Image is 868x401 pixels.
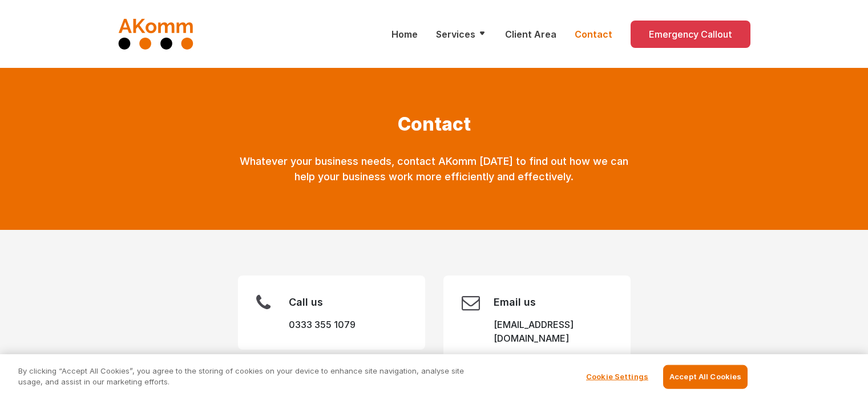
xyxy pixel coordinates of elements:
p: Whatever your business needs, contact AKomm [DATE] to find out how we can help your business work... [229,153,640,184]
a: Client Area [505,27,556,41]
h3: Email us [494,296,612,309]
p: By clicking “Accept All Cookies”, you agree to the storing of cookies on your device to enhance s... [18,366,478,388]
img: AKomm [118,18,194,50]
a: [EMAIL_ADDRESS][DOMAIN_NAME] [494,319,574,344]
a: Home [391,27,418,41]
a: Services [436,27,487,41]
h3: Call us [289,296,356,309]
a: Emergency Callout [631,21,750,48]
a: Contact [575,27,612,41]
button: Accept All Cookies [663,365,748,389]
button: Cookie Settings [582,366,653,388]
h1: Contact [229,114,640,135]
a: 0333 355 1079 [289,319,356,330]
